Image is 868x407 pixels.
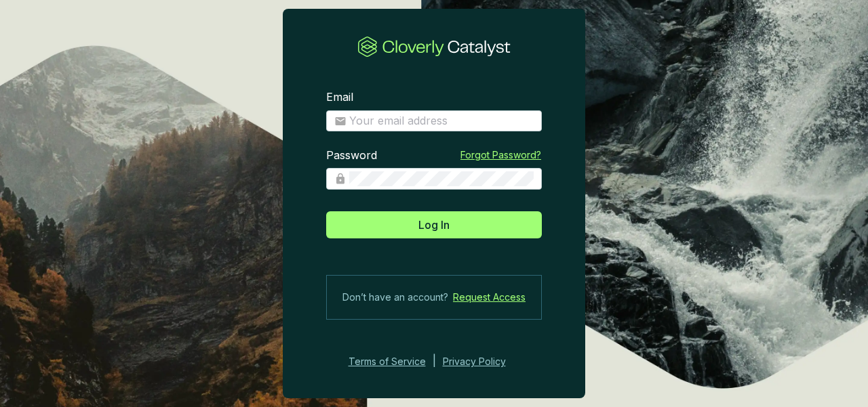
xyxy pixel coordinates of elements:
a: Request Access [453,289,526,305]
input: Email [349,114,534,129]
span: Don’t have an account? [342,289,448,305]
button: Log In [326,211,542,238]
span: Log In [418,217,450,233]
div: | [433,354,436,370]
a: Forgot Password? [460,148,541,162]
input: Password [349,171,534,186]
a: Terms of Service [344,354,426,370]
a: Privacy Policy [443,354,524,370]
label: Email [326,90,353,105]
label: Password [326,148,377,163]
